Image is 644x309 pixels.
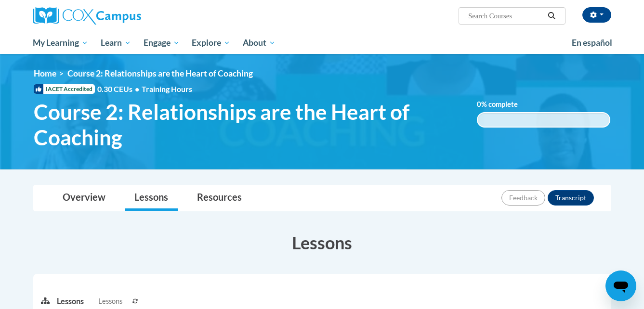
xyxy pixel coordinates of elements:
[57,296,84,307] p: Lessons
[544,10,559,22] button: Search
[185,32,237,54] a: Explore
[237,32,282,54] a: About
[192,37,230,49] span: Explore
[565,33,618,53] a: En español
[34,84,95,94] span: IACET Accredited
[19,32,626,54] div: Main menu
[477,100,481,108] span: 0
[582,7,611,23] button: Account Settings
[144,37,180,49] span: Engage
[33,37,88,49] span: My Learning
[33,7,216,25] a: Cox Campus
[137,32,186,54] a: Engage
[98,296,122,307] span: Lessons
[97,84,142,94] span: 0.30 CEUs
[605,270,636,301] iframe: Button to launch messaging window
[33,231,611,255] h3: Lessons
[34,99,462,150] span: Course 2: Relationships are the Heart of Coaching
[477,99,532,110] label: % complete
[142,84,192,93] span: Training Hours
[125,185,178,211] a: Lessons
[94,32,137,54] a: Learn
[33,7,141,25] img: Cox Campus
[53,185,115,211] a: Overview
[27,32,95,54] a: My Learning
[243,37,276,49] span: About
[501,190,545,206] button: Feedback
[67,68,253,78] span: Course 2: Relationships are the Heart of Coaching
[34,68,56,78] a: Home
[101,37,131,49] span: Learn
[572,38,612,48] span: En español
[135,84,139,93] span: •
[187,185,251,211] a: Resources
[548,190,594,206] button: Transcript
[467,10,544,22] input: Search Courses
